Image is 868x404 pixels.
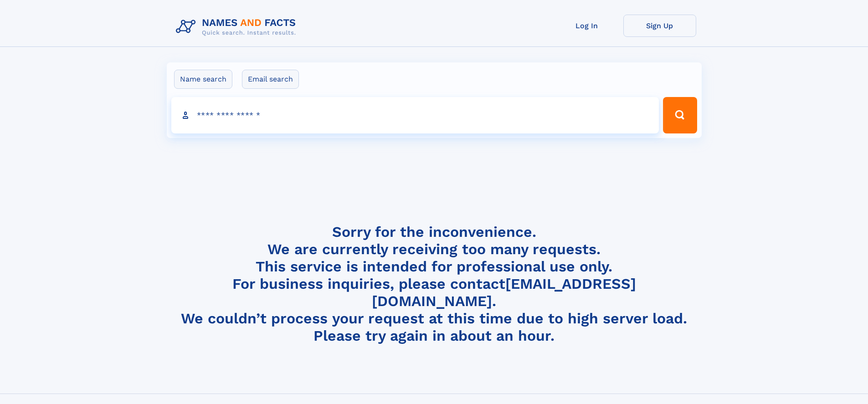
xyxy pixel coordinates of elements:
[623,15,696,37] a: Sign Up
[663,97,697,133] button: Search Button
[550,15,623,37] a: Log In
[172,223,696,345] h4: Sorry for the inconvenience. We are currently receiving too many requests. This service is intend...
[174,70,232,89] label: Name search
[171,97,659,133] input: search input
[372,275,636,310] a: [EMAIL_ADDRESS][DOMAIN_NAME]
[242,70,299,89] label: Email search
[172,15,303,39] img: Logo Names and Facts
